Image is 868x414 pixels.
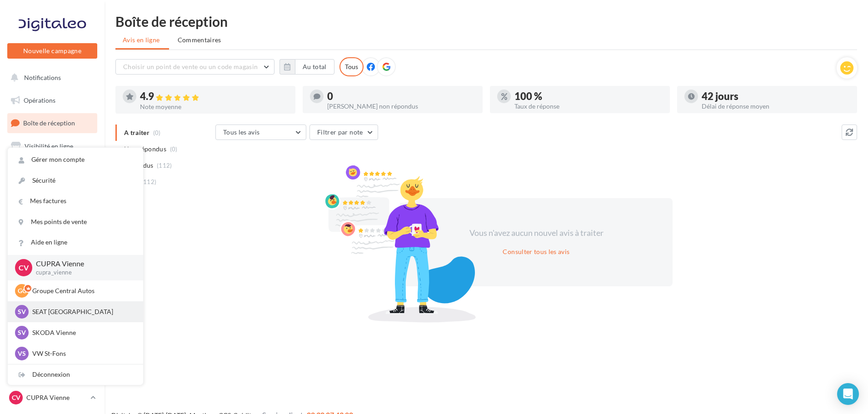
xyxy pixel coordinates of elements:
a: Calendrier [5,227,99,246]
button: Nouvelle campagne [7,43,97,59]
a: Médiathèque [5,205,99,224]
a: Mes points de vente [8,212,143,232]
span: Opérations [24,96,55,104]
p: cupra_vienne [36,269,129,277]
div: Boîte de réception [115,15,857,28]
span: SV [18,328,26,337]
a: Campagnes [5,160,99,179]
a: Contacts [5,182,99,201]
div: Déconnexion [8,364,143,385]
button: Consulter tous les avis [499,246,573,257]
span: Notifications [24,74,61,81]
button: Notifications [5,68,95,87]
div: 4.9 [140,91,288,102]
div: Tous [339,57,364,76]
a: Sécurité [8,170,143,191]
span: (112) [157,162,172,169]
span: CV [19,262,29,273]
button: Choisir un point de vente ou un code magasin [115,59,274,75]
span: Commentaires [178,35,221,45]
a: Campagnes DataOnDemand [5,280,99,307]
a: Gérer mon compte [8,150,143,170]
button: Au total [279,59,334,75]
span: Choisir un point de vente ou un code magasin [123,63,258,70]
div: Vous n'avez aucun nouvel avis à traiter [458,227,614,239]
a: Mes factures [8,191,143,211]
button: Filtrer par note [309,125,378,140]
a: PLV et print personnalisable [5,249,99,276]
span: Non répondus [124,145,166,154]
div: Délai de réponse moyen [702,103,850,110]
a: Boîte de réception [5,113,99,133]
div: 0 [327,91,475,101]
p: VW St-Fons [32,349,132,358]
a: Opérations [5,91,99,110]
span: (112) [141,178,157,185]
a: Aide en ligne [8,232,143,253]
button: Tous les avis [215,125,306,140]
p: SEAT [GEOGRAPHIC_DATA] [32,307,132,316]
span: CV [12,393,20,402]
p: CUPRA Vienne [36,259,129,269]
button: Au total [295,59,334,75]
a: Visibilité en ligne [5,137,99,156]
span: (0) [170,145,178,153]
span: Tous les avis [223,128,260,136]
div: [PERSON_NAME] non répondus [327,103,475,110]
span: GC [18,286,26,295]
a: CV CUPRA Vienne [7,389,97,406]
div: Note moyenne [140,104,288,110]
p: CUPRA Vienne [26,393,87,402]
p: Groupe Central Autos [32,286,132,295]
span: Boîte de réception [23,119,75,127]
div: Open Intercom Messenger [837,383,859,405]
div: 42 jours [702,91,850,101]
span: VS [18,349,26,358]
span: SV [18,307,26,316]
div: Taux de réponse [514,103,663,110]
div: 100 % [514,91,663,101]
span: Visibilité en ligne [25,142,73,150]
p: SKODA Vienne [32,328,132,337]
